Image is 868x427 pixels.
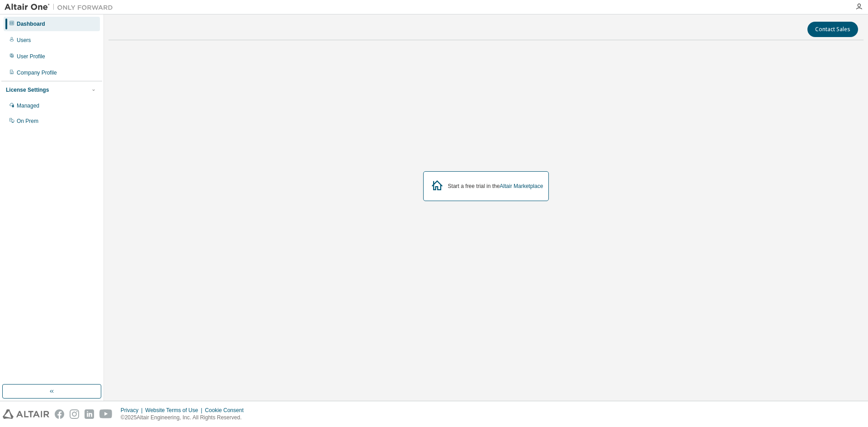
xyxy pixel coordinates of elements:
[145,407,205,414] div: Website Terms of Use
[6,86,49,94] div: License Settings
[85,409,94,419] img: linkedin.svg
[70,409,79,419] img: instagram.svg
[17,117,38,125] div: On Prem
[3,409,49,419] img: altair_logo.svg
[55,409,64,419] img: facebook.svg
[17,53,45,60] div: User Profile
[807,22,858,37] button: Contact Sales
[500,183,543,189] a: Altair Marketplace
[5,3,118,12] img: Altair One
[17,102,39,109] div: Managed
[99,409,113,419] img: youtube.svg
[121,414,249,422] p: © 2025 Altair Engineering, Inc. All Rights Reserved.
[205,407,249,414] div: Cookie Consent
[17,20,45,28] div: Dashboard
[17,37,31,44] div: Users
[121,407,145,414] div: Privacy
[17,69,57,76] div: Company Profile
[448,183,543,190] div: Start a free trial in the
